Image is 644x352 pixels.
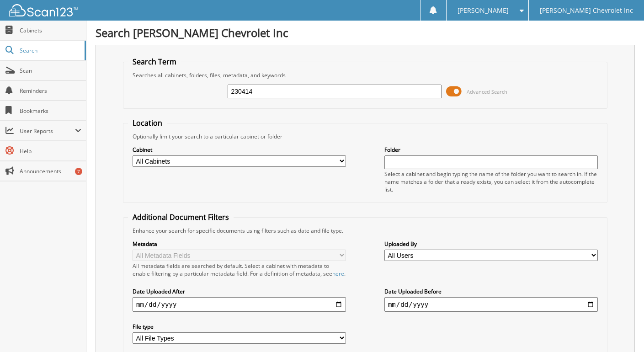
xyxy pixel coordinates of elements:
span: Help [20,147,81,155]
div: Searches all cabinets, folders, files, metadata, and keywords [128,71,602,79]
span: User Reports [20,127,75,135]
span: Bookmarks [20,107,81,115]
legend: Additional Document Filters [128,212,234,222]
div: Select a cabinet and begin typing the name of the folder you want to search in. If the name match... [384,170,598,193]
span: Announcements [20,167,81,175]
iframe: Chat Widget [598,308,644,352]
label: Metadata [133,240,346,248]
div: Optionally limit your search to a particular cabinet or folder [128,133,602,140]
span: Cabinets [20,27,81,34]
span: [PERSON_NAME] Chevrolet Inc [540,8,633,13]
label: Date Uploaded After [133,288,346,295]
label: File type [133,323,346,331]
div: Enhance your search for specific documents using filters such as date and file type. [128,227,602,235]
span: Scan [20,67,81,75]
legend: Search Term [128,57,181,67]
label: Date Uploaded Before [384,288,598,295]
div: 7 [75,168,82,175]
div: All metadata fields are searched by default. Select a cabinet with metadata to enable filtering b... [133,262,346,277]
legend: Location [128,118,167,128]
span: [PERSON_NAME] [458,8,509,13]
img: scan123-logo-white.svg [9,4,78,16]
input: end [384,297,598,312]
span: Reminders [20,87,81,95]
input: start [133,297,346,312]
label: Cabinet [133,146,346,154]
h1: Search [PERSON_NAME] Chevrolet Inc [96,25,635,40]
span: Advanced Search [467,88,507,95]
span: Search [20,47,80,54]
a: here [332,270,344,277]
label: Uploaded By [384,240,598,248]
label: Folder [384,146,598,154]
